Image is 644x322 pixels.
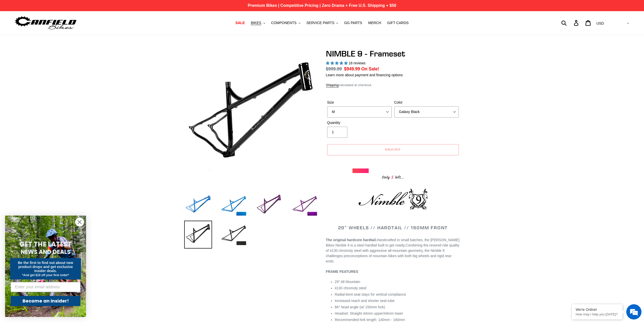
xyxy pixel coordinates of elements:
[18,261,73,273] span: Be the first to find out about new product drops and get exclusive insider deals.
[326,66,342,71] s: $999.99
[326,83,339,87] a: Shipping
[326,243,460,263] span: Combining the revered ride quality of 4130 chromoly steel with aggressive all-mountain geometry, ...
[220,191,247,219] img: Load image into Gallery viewer, NIMBLE 9 - Frameset
[327,144,459,155] button: Sold out
[235,21,245,25] span: SALE
[387,21,409,25] span: GIFT CARDS
[576,312,619,316] p: How may I help you today?
[326,73,403,77] a: Learn more about payment and financing options
[29,64,70,115] span: We're online!
[338,225,448,231] span: 29" WHEELS // HARDTAIL // 150MM FRONT
[11,282,80,292] input: Enter your email address
[83,3,95,15] div: Minimize live chat window
[184,221,212,249] img: Load image into Gallery viewer, NIMBLE 9 - Frameset
[6,28,13,35] div: Navigation go back
[327,100,392,105] label: Size
[326,49,460,59] h1: NIMBLE 9 - Frameset
[335,311,403,315] span: Headset: Straight 44mm upper/44mm lower
[251,21,261,25] span: BIKES
[368,21,381,25] span: MERCH
[348,61,365,65] span: 18 reviews
[233,20,247,26] a: SALE
[248,20,267,26] button: BIKES
[390,174,395,181] span: 5
[344,66,360,71] span: $949.99
[327,120,392,125] label: Quantity
[385,147,401,151] span: Sold out
[306,21,334,25] span: SERVICE PARTS
[335,280,360,284] span: 29″ All Mountain
[335,318,405,322] span: Recommended fork length: 140mm - 160mm
[22,273,69,277] span: *And get $10 off your first order*
[335,305,385,309] span: 66° head angle (w/ 150mm fork)
[3,138,96,156] textarea: Type your message and hit 'Enter'
[564,17,577,28] input: Search
[19,240,72,249] span: GET THE LATEST
[326,270,358,274] b: FRAME FEATURES
[344,21,362,25] span: GG PARTS
[271,21,297,25] span: COMPONENTS
[326,238,377,242] strong: The original hardcore hardtail.
[385,20,411,26] a: GIFT CARDS
[326,238,460,247] span: Handcrafted in small batches, the [PERSON_NAME] Bikes Nimble 9 is a steel hardtail built to get r...
[304,20,341,26] button: SERVICE PARTS
[335,299,395,303] span: Increased reach and shorter seat tube
[335,286,366,290] span: 4130 chromoly steel
[290,191,318,219] img: Load image into Gallery viewer, NIMBLE 9 - Frameset
[326,83,460,88] div: calculated at checkout.
[220,221,247,249] img: Load image into Gallery viewer, NIMBLE 9 - Frameset
[269,20,303,26] button: COMPONENTS
[576,308,619,312] div: We're Online!
[11,296,80,306] button: Become an Insider!
[342,20,365,26] a: GG PARTS
[361,66,379,72] span: On Sale!
[184,191,212,219] img: Load image into Gallery viewer, NIMBLE 9 - Frameset
[326,61,349,65] span: 4.89 stars
[16,25,29,38] img: d_696896380_company_1647369064580_696896380
[352,173,433,181] div: Only left...
[255,191,283,219] img: Load image into Gallery viewer, NIMBLE 9 - Frameset
[34,28,93,35] div: Chat with us now
[75,218,84,226] button: Close dialog
[335,292,406,296] span: Radial-bent seat stays for vertical compliance
[394,100,459,105] label: Color
[366,20,384,26] a: MERCH
[14,15,77,31] img: Canfield Bikes
[21,248,71,256] span: NEWS AND DEALS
